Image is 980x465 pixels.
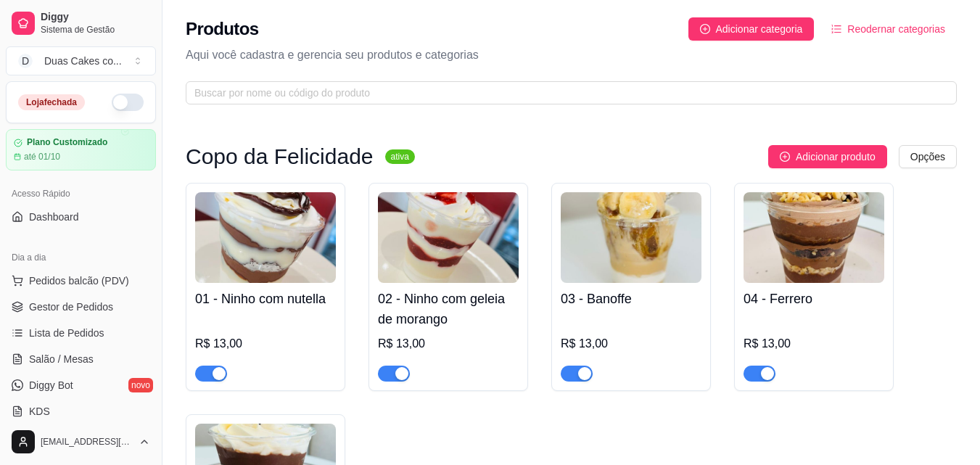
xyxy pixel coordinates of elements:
[744,335,884,353] div: R$ 13,00
[378,289,519,329] h4: 02 - Ninho com geleia de morango
[186,46,957,64] p: Aqui você cadastra e gerencia seu produtos e categorias
[186,17,259,41] h2: Produtos
[6,295,156,318] a: Gestor de Pedidos
[6,424,156,459] button: [EMAIL_ADDRESS][DOMAIN_NAME]
[385,149,415,164] sup: ativa
[41,436,133,448] span: [EMAIL_ADDRESS][DOMAIN_NAME]
[378,335,519,353] div: R$ 13,00
[378,192,519,283] img: product-image
[29,378,73,392] span: Diggy Bot
[744,289,884,309] h4: 04 - Ferrero
[44,54,122,68] div: Duas Cakes co ...
[41,11,150,24] span: Diggy
[41,24,150,36] span: Sistema de Gestão
[6,269,156,292] button: Pedidos balcão (PDV)
[6,400,156,423] a: KDS
[186,148,374,165] h3: Copo da Felicidade
[195,335,336,353] div: R$ 13,00
[6,374,156,397] a: Diggy Botnovo
[847,21,945,37] span: Reodernar categorias
[6,182,156,205] div: Acesso Rápido
[820,17,957,41] button: Reodernar categorias
[6,321,156,345] a: Lista de Pedidos
[716,21,803,37] span: Adicionar categoria
[6,205,156,229] a: Dashboard
[6,6,156,41] a: DiggySistema de Gestão
[112,94,144,111] button: Alterar Status
[29,210,79,224] span: Dashboard
[18,54,33,68] span: D
[194,85,936,101] input: Buscar por nome ou código do produto
[780,152,790,162] span: plus-circle
[796,149,876,165] span: Adicionar produto
[18,94,85,110] div: Loja fechada
[27,137,107,148] article: Plano Customizado
[910,149,945,165] span: Opções
[700,24,710,34] span: plus-circle
[29,352,94,366] span: Salão / Mesas
[29,404,50,419] span: KDS
[24,151,60,162] article: até 01/10
[744,192,884,283] img: product-image
[6,347,156,371] a: Salão / Mesas
[29,326,104,340] span: Lista de Pedidos
[688,17,815,41] button: Adicionar categoria
[195,192,336,283] img: product-image
[831,24,841,34] span: ordered-list
[29,300,113,314] span: Gestor de Pedidos
[6,246,156,269] div: Dia a dia
[561,335,701,353] div: R$ 13,00
[6,46,156,75] button: Select a team
[29,273,129,288] span: Pedidos balcão (PDV)
[768,145,887,168] button: Adicionar produto
[6,129,156,170] a: Plano Customizadoaté 01/10
[561,289,701,309] h4: 03 - Banoffe
[195,289,336,309] h4: 01 - Ninho com nutella
[899,145,957,168] button: Opções
[561,192,701,283] img: product-image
